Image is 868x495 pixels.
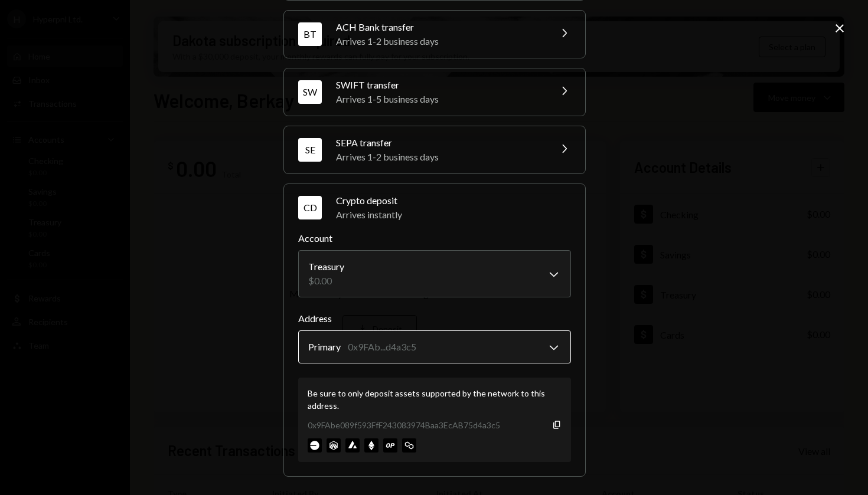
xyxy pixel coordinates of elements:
img: ethereum-mainnet [364,438,378,453]
img: optimism-mainnet [383,438,397,453]
div: SWIFT transfer [336,78,543,92]
div: Arrives 1-5 business days [336,92,543,106]
div: SEPA transfer [336,136,543,150]
button: Account [298,250,571,297]
label: Address [298,312,571,326]
div: Arrives 1-2 business days [336,150,543,164]
button: SWSWIFT transferArrives 1-5 business days [284,68,585,116]
div: CDCrypto depositArrives instantly [298,231,571,462]
div: SW [298,80,322,104]
button: SESEPA transferArrives 1-2 business days [284,126,585,173]
div: 0x9FAbe089f593FfF243083974Baa3EcAB75d4a3c5 [308,419,500,431]
img: base-mainnet [308,438,322,453]
div: Arrives instantly [336,208,571,222]
div: SE [298,138,322,162]
div: CD [298,196,322,219]
div: Be sure to only deposit assets supported by the network to this address. [308,387,562,412]
div: 0x9FAb...d4a3c5 [348,340,416,354]
img: arbitrum-mainnet [327,438,341,453]
div: ACH Bank transfer [336,20,543,34]
div: Crypto deposit [336,194,571,208]
div: BT [298,22,322,46]
button: Address [298,330,571,363]
button: BTACH Bank transferArrives 1-2 business days [284,11,585,58]
img: avalanche-mainnet [345,438,360,453]
div: Arrives 1-2 business days [336,34,543,48]
img: polygon-mainnet [402,438,416,453]
button: CDCrypto depositArrives instantly [284,184,585,231]
label: Account [298,231,571,245]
